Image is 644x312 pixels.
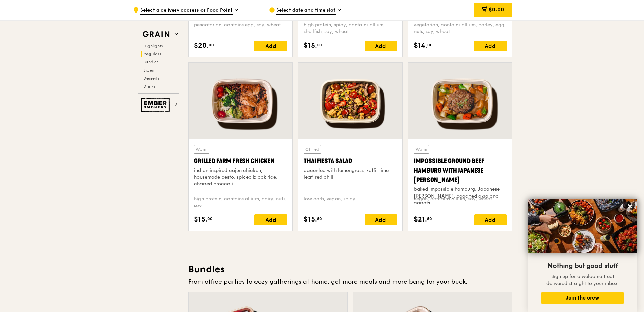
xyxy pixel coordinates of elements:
[194,145,209,154] div: Warm
[414,214,427,225] span: $21.
[414,196,507,209] div: vegan, contains allium, soy, wheat
[304,214,317,225] span: $15.
[140,7,233,15] span: Select a delivery address or Food Point
[194,156,287,166] div: Grilled Farm Fresh Chicken
[414,22,507,35] div: vegetarian, contains allium, barley, egg, nuts, soy, wheat
[143,68,154,73] span: Sides
[209,42,214,48] span: 00
[541,292,624,304] button: Join the crew
[304,196,397,209] div: low carb, vegan, spicy
[427,42,433,48] span: 00
[276,7,336,15] span: Select date and time slot
[194,167,287,187] div: indian inspired cajun chicken, housemade pesto, spiced black rice, charred broccoli
[365,214,397,225] div: Add
[194,41,209,51] span: $20.
[317,216,322,222] span: 50
[489,6,504,13] span: $0.00
[143,44,163,48] span: Highlights
[474,214,507,225] div: Add
[304,167,397,181] div: accented with lemongrass, kaffir lime leaf, red chilli
[143,76,159,81] span: Desserts
[254,41,287,51] div: Add
[474,41,507,51] div: Add
[207,216,213,222] span: 00
[427,216,432,222] span: 50
[188,263,512,276] h3: Bundles
[414,156,507,185] div: Impossible Ground Beef Hamburg with Japanese [PERSON_NAME]
[141,28,172,41] img: Grain web logo
[304,145,321,154] div: Chilled
[546,274,619,286] span: Sign up for a welcome treat delivered straight to your inbox.
[528,199,637,253] img: DSC07876-Edit02-Large.jpeg
[414,41,427,51] span: $14.
[194,22,287,35] div: pescatarian, contains egg, soy, wheat
[304,156,397,166] div: Thai Fiesta Salad
[143,60,158,64] span: Bundles
[143,84,155,89] span: Drinks
[304,22,397,35] div: high protein, spicy, contains allium, shellfish, soy, wheat
[365,41,397,51] div: Add
[304,41,317,51] span: $15.
[547,262,618,270] span: Nothing but good stuff
[194,196,287,209] div: high protein, contains allium, dairy, nuts, soy
[254,214,287,225] div: Add
[625,201,636,212] button: Close
[143,52,161,56] span: Regulars
[188,277,512,286] div: From office parties to cozy gatherings at home, get more meals and more bang for your buck.
[141,98,172,112] img: Ember Smokery web logo
[194,214,207,225] span: $15.
[414,145,429,154] div: Warm
[317,42,322,48] span: 50
[414,186,507,206] div: baked Impossible hamburg, Japanese [PERSON_NAME], poached okra and carrots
